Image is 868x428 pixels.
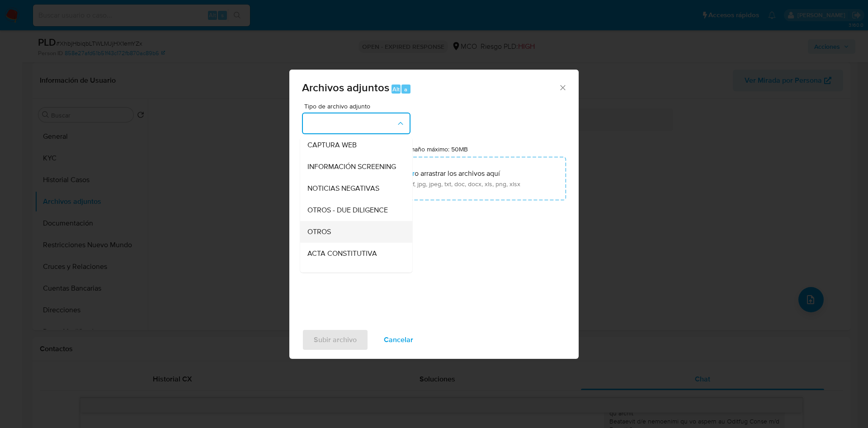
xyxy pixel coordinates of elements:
[307,141,357,150] span: CAPTURA WEB
[307,162,396,171] span: INFORMACIÓN SCREENING
[302,80,389,95] span: Archivos adjuntos
[307,271,400,289] span: BALANCE FIRMADO POR [PERSON_NAME]
[372,329,425,351] button: Cancelar
[307,206,388,215] span: OTROS - DUE DILIGENCE
[404,85,407,94] span: a
[392,85,400,94] span: Alt
[307,184,379,193] span: NOTICIAS NEGATIVAS
[304,103,413,109] span: Tipo de archivo adjunto
[558,83,566,91] button: Cerrar
[307,249,377,258] span: ACTA CONSTITUTIVA
[384,330,413,350] span: Cancelar
[307,227,331,236] span: OTROS
[403,145,468,153] label: Tamaño máximo: 50MB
